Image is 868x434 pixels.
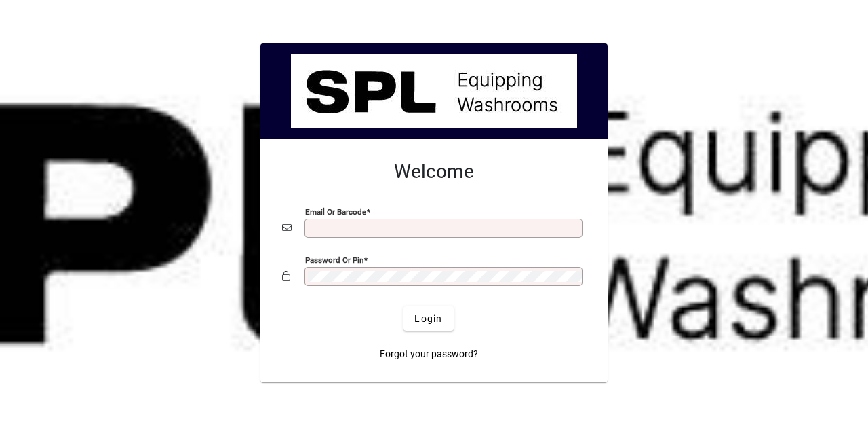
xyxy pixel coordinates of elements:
span: Forgot your password? [380,347,478,361]
h2: Welcome [282,160,586,183]
mat-label: Email or Barcode [305,207,366,217]
mat-label: Password or Pin [305,255,363,265]
span: Login [414,312,442,326]
a: Forgot your password? [374,342,484,366]
button: Login [403,306,453,331]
